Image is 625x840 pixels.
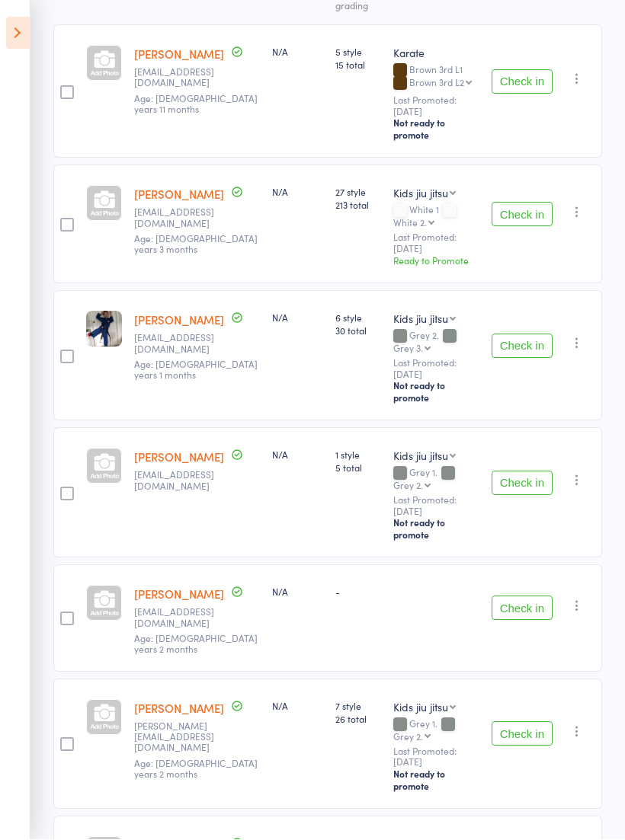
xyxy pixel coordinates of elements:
[393,205,479,228] div: White 1
[393,449,448,464] div: Kids jiu jitsu
[393,65,479,91] div: Brown 3rd L1
[134,46,224,62] a: [PERSON_NAME]
[134,586,224,602] a: [PERSON_NAME]
[492,596,553,621] button: Check in
[335,586,381,599] div: -
[492,471,553,496] button: Check in
[393,358,479,380] small: Last Promoted: [DATE]
[335,324,381,337] span: 30 total
[134,721,233,754] small: Michelle.weal1504@gmail.com
[393,311,448,327] div: Kids jiu jitsu
[335,311,381,324] span: 6 style
[134,701,224,717] a: [PERSON_NAME]
[134,207,233,229] small: Butlerfamily13@rocketmail.com
[393,232,479,254] small: Last Promoted: [DATE]
[492,334,553,359] button: Check in
[335,199,381,212] span: 213 total
[393,95,479,117] small: Last Promoted: [DATE]
[335,59,381,72] span: 15 total
[134,757,258,781] span: Age: [DEMOGRAPHIC_DATA] years 2 months
[272,46,323,59] div: N/A
[393,218,427,228] div: White 2.
[272,449,323,462] div: N/A
[335,713,381,726] span: 26 total
[393,254,479,267] div: Ready to Promote
[272,311,323,324] div: N/A
[393,495,479,517] small: Last Promoted: [DATE]
[134,449,224,465] a: [PERSON_NAME]
[134,67,233,89] small: butlerfamily13@rocketmail.com
[393,186,448,201] div: Kids jiu jitsu
[393,517,479,541] div: Not ready to promote
[134,187,224,203] a: [PERSON_NAME]
[393,746,479,768] small: Last Promoted: [DATE]
[492,722,553,746] button: Check in
[393,481,423,490] div: Grey 2.
[393,117,479,142] div: Not ready to promote
[393,331,479,353] div: Grey 2.
[393,700,448,715] div: Kids jiu jitsu
[272,586,323,599] div: N/A
[134,607,233,629] small: huggle24@hotmail.com
[335,462,381,474] span: 5 total
[134,232,258,256] span: Age: [DEMOGRAPHIC_DATA] years 3 months
[393,719,479,742] div: Grey 1.
[86,311,122,347] img: image1709864255.png
[272,186,323,199] div: N/A
[134,312,224,328] a: [PERSON_NAME]
[134,632,258,656] span: Age: [DEMOGRAPHIC_DATA] years 2 months
[393,46,479,61] div: Karate
[335,700,381,713] span: 7 style
[335,46,381,59] span: 5 style
[492,203,553,227] button: Check in
[492,70,553,94] button: Check in
[409,78,464,88] div: Brown 3rd L2
[134,358,258,382] span: Age: [DEMOGRAPHIC_DATA] years 1 months
[134,333,233,355] small: rowie.j.90@hotmail.com
[393,468,479,490] div: Grey 1.
[134,92,258,116] span: Age: [DEMOGRAPHIC_DATA] years 11 months
[134,470,233,492] small: Teganperry44@gmail.com
[393,768,479,793] div: Not ready to promote
[393,732,423,742] div: Grey 2.
[393,343,423,353] div: Grey 3.
[335,186,381,199] span: 27 style
[335,449,381,462] span: 1 style
[272,700,323,713] div: N/A
[393,380,479,404] div: Not ready to promote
